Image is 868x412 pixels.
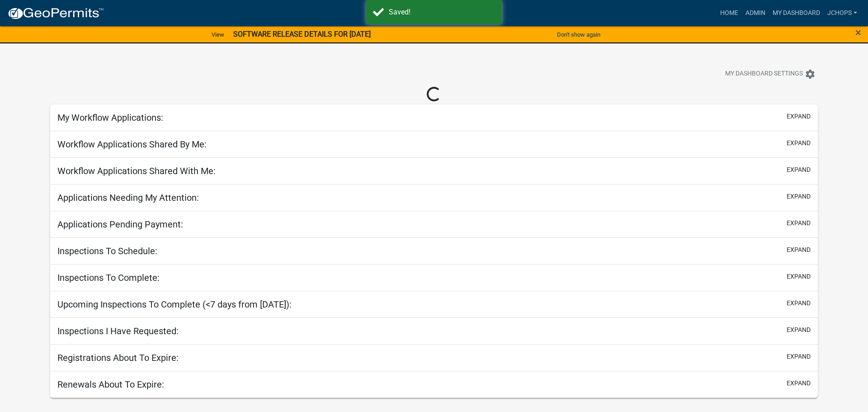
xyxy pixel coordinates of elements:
button: expand [787,112,811,121]
button: expand [787,245,811,255]
button: expand [787,165,811,175]
div: Saved! [389,7,495,18]
button: expand [787,325,811,335]
a: jchops [824,5,861,22]
h5: Applications Needing My Attention: [57,192,199,203]
h5: Inspections I Have Requested: [57,326,179,336]
h5: Renewals About To Expire: [57,379,164,390]
span: My Dashboard Settings [725,69,803,80]
button: expand [787,218,811,228]
button: My Dashboard Settingssettings [718,65,823,83]
button: expand [787,138,811,148]
h5: Registrations About To Expire: [57,352,179,363]
a: Admin [742,5,769,22]
button: expand [787,298,811,308]
button: expand [787,379,811,388]
button: expand [787,272,811,281]
a: My Dashboard [769,5,824,22]
h5: Upcoming Inspections To Complete (<7 days from [DATE]): [57,299,292,310]
strong: SOFTWARE RELEASE DETAILS FOR [DATE] [233,30,371,38]
h5: Workflow Applications Shared With Me: [57,166,216,176]
h5: Inspections To Complete: [57,272,160,283]
a: View [208,27,228,42]
button: expand [787,352,811,361]
button: Don't show again [553,27,604,42]
h5: Inspections To Schedule: [57,246,157,256]
h5: My Workflow Applications: [57,112,163,123]
h5: Workflow Applications Shared By Me: [57,139,207,150]
i: settings [805,69,816,80]
button: expand [787,192,811,201]
a: Home [717,5,742,22]
button: Close [855,27,861,38]
h5: Applications Pending Payment: [57,219,183,230]
span: × [855,26,861,39]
